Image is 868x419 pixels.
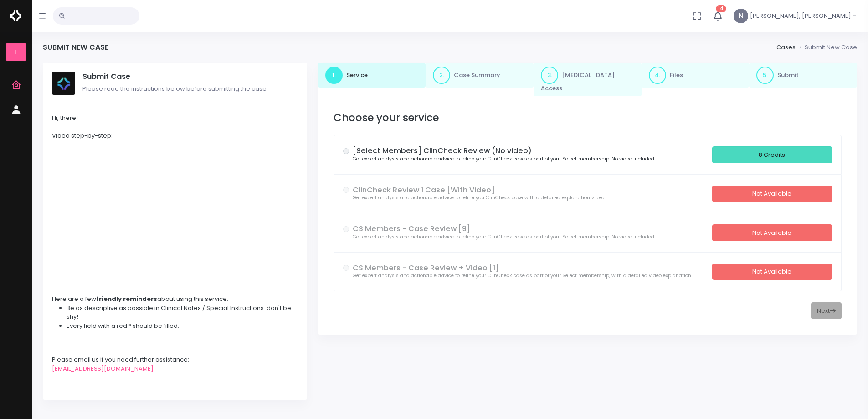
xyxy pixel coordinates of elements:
a: [EMAIL_ADDRESS][DOMAIN_NAME] [52,364,154,373]
span: 5. [756,67,774,84]
li: Submit New Case [796,43,857,52]
span: 14 [716,5,726,12]
div: Hi, there! [52,114,298,123]
a: 1.Service [318,63,426,88]
a: 5.Submit [749,63,857,88]
div: 8 Credits [712,146,832,163]
div: Not Available [712,264,832,280]
small: Get expert analysis and actionable advice to refine you ClinCheck case with a detailed explanatio... [353,194,605,201]
span: [PERSON_NAME], [PERSON_NAME] [750,11,851,21]
span: 4. [649,67,666,84]
h5: CS Members - Case Review + Video [1] [353,264,712,273]
h4: Submit New Case [43,43,108,52]
h5: Submit Case [82,72,298,81]
a: 4.Files [642,63,750,88]
a: 3.[MEDICAL_DATA] Access [534,63,642,97]
div: Here are a few about using this service: [52,295,298,304]
small: Get expert analysis and actionable advice to refine your ClinCheck case as part of your Select me... [353,233,655,240]
span: 1. [325,67,343,84]
span: N [734,9,748,23]
div: Please email us if you need further assistance: [52,355,298,364]
span: 2. [433,67,450,84]
h3: Choose your service [334,112,842,124]
span: Please read the instructions below before submitting the case. [82,84,268,93]
small: Get expert analysis and actionable advice to refine your ClinCheck case as part of your Select me... [353,155,655,162]
strong: friendly reminders [96,295,157,303]
a: 2.Case Summary [426,63,534,88]
span: 3. [541,67,558,84]
a: Cases [776,43,796,52]
h5: CS Members - Case Review [9] [353,224,712,233]
li: Every field with a red * should be filled. [67,321,298,331]
div: Video step-by-step: [52,131,298,140]
img: Logo Horizontal [10,6,21,26]
h5: ClinCheck Review 1 Case [With Video] [353,186,712,195]
div: Not Available [712,224,832,241]
h5: [Select Members] ClinCheck Review (No video) [353,146,712,155]
small: Get expert analysis and actionable advice to refine your ClinCheck case as part of your Select me... [353,272,692,279]
li: Be as descriptive as possible in Clinical Notes / Special Instructions: don't be shy! [67,304,298,321]
div: Not Available [712,186,832,202]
